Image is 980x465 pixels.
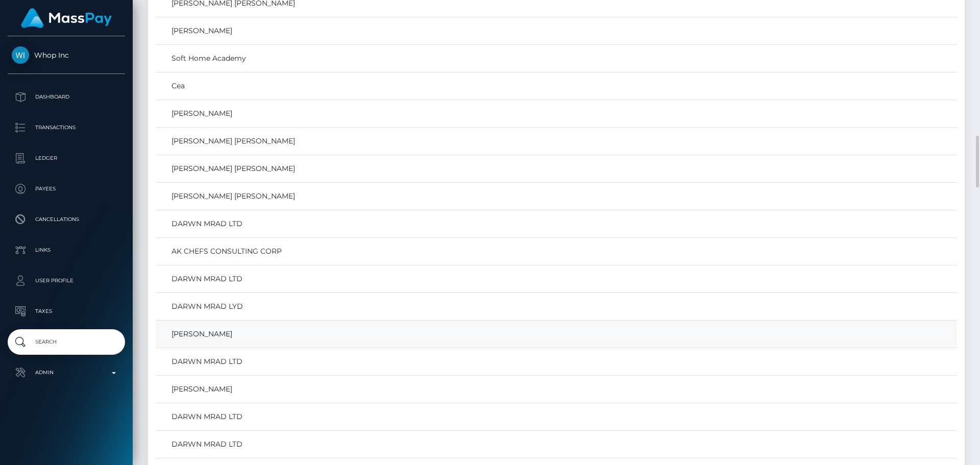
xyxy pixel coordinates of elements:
a: [PERSON_NAME] [PERSON_NAME] [159,189,953,204]
p: Admin [12,365,121,380]
p: Ledger [12,151,121,166]
p: User Profile [12,273,121,288]
a: Soft Home Academy [159,51,953,66]
a: DARWN MRAD LTD [159,272,953,286]
a: Payees [8,176,125,202]
a: Dashboard [8,84,125,110]
a: AK CHEFS CONSULTING CORP [159,244,953,259]
p: Taxes [12,304,121,319]
a: Cancellations [8,207,125,232]
a: [PERSON_NAME] [PERSON_NAME] [159,161,953,176]
img: MassPay Logo [21,8,112,28]
span: Whop Inc [8,51,125,60]
a: Transactions [8,115,125,140]
a: User Profile [8,268,125,293]
a: DARWN MRAD LTD [159,437,953,452]
a: DARWN MRAD LTD [159,354,953,369]
a: DARWN MRAD LTD [159,409,953,424]
a: Ledger [8,145,125,171]
a: [PERSON_NAME] [159,23,953,38]
a: [PERSON_NAME] [159,327,953,341]
a: DARWN MRAD LYD [159,299,953,314]
p: Cancellations [12,212,121,227]
a: DARWN MRAD LTD [159,216,953,231]
a: Cea [159,79,953,93]
p: Search [12,334,121,350]
p: Payees [12,181,121,197]
a: Taxes [8,299,125,324]
p: Transactions [12,120,121,135]
img: Whop Inc [12,46,29,64]
a: [PERSON_NAME] [159,106,953,121]
a: [PERSON_NAME] [PERSON_NAME] [159,134,953,149]
a: [PERSON_NAME] [159,382,953,397]
p: Links [12,242,121,258]
a: Admin [8,360,125,385]
a: Links [8,237,125,263]
p: Dashboard [12,89,121,105]
a: Search [8,329,125,355]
